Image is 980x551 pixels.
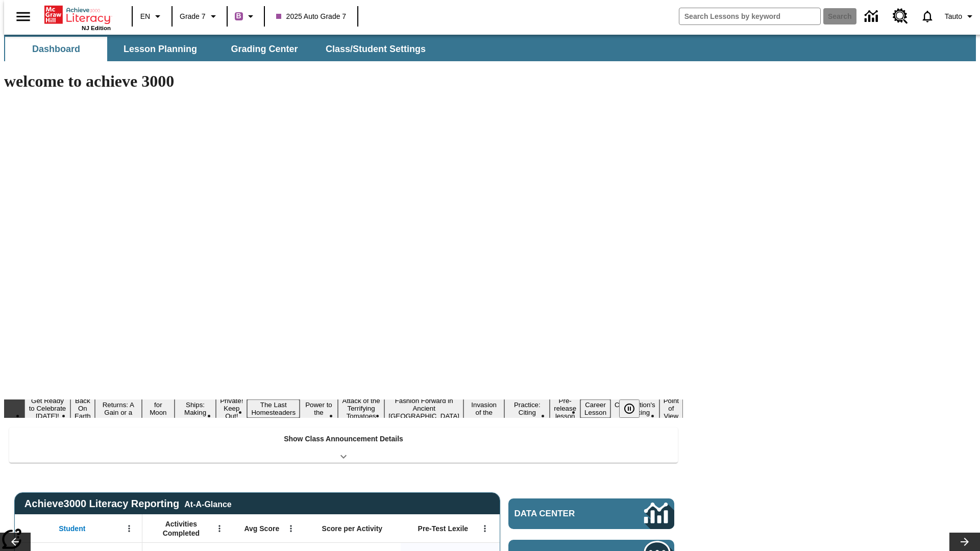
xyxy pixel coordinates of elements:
div: Pause [619,399,650,418]
div: Show Class Announcement Details [9,428,678,463]
button: Grading Center [213,37,315,61]
div: SubNavbar [4,35,976,61]
button: Open Menu [121,521,137,536]
span: Activities Completed [148,519,215,538]
button: Slide 16 Point of View [659,395,683,421]
span: Pre-Test Lexile [418,524,469,533]
button: Slide 9 Attack of the Terrifying Tomatoes [338,395,384,421]
button: Slide 2 Back On Earth [70,395,95,421]
span: EN [140,11,150,22]
button: Slide 10 Fashion Forward in Ancient Rome [384,395,463,421]
button: Slide 1 Get Ready to Celebrate Juneteenth! [24,395,70,421]
button: Open side menu [8,2,38,32]
button: Open Menu [477,521,493,536]
button: Language: EN, Select a language [136,7,168,26]
button: Slide 5 Cruise Ships: Making Waves [175,392,216,425]
p: Show Class Announcement Details [284,434,403,444]
button: Slide 4 Time for Moon Rules? [142,392,175,425]
button: Grade: Grade 7, Select a grade [176,7,224,26]
div: SubNavbar [4,37,435,61]
a: Data Center [859,3,887,31]
button: Open Menu [283,521,299,536]
button: Slide 7 The Last Homesteaders [247,399,300,418]
span: Tauto [945,11,962,22]
span: Student [59,524,85,533]
button: Lesson carousel, Next [949,533,980,551]
span: Grade 7 [180,11,206,22]
button: Slide 12 Mixed Practice: Citing Evidence [504,392,550,425]
span: NJ Edition [82,25,111,31]
button: Slide 6 Private! Keep Out! [216,395,247,421]
button: Slide 15 The Constitution's Balancing Act [610,392,659,425]
a: Home [44,5,111,25]
button: Boost Class color is purple. Change class color [231,7,261,26]
button: Lesson Planning [109,37,211,61]
a: Notifications [914,3,941,30]
button: Open Menu [212,521,227,536]
button: Slide 8 Solar Power to the People [300,392,338,425]
button: Slide 11 The Invasion of the Free CD [463,392,504,425]
span: B [236,10,241,22]
span: 2025 Auto Grade 7 [276,11,347,22]
div: At-A-Glance [184,498,231,509]
a: Data Center [508,498,674,529]
button: Pause [619,399,640,418]
button: Slide 13 Pre-release lesson [550,395,580,421]
h1: welcome to achieve 3000 [4,72,683,91]
div: Home [44,4,111,31]
span: Avg Score [244,524,279,533]
button: Slide 3 Free Returns: A Gain or a Drain? [95,392,142,425]
button: Class/Student Settings [317,37,434,61]
span: Score per Activity [322,524,383,533]
button: Slide 14 Career Lesson [580,399,610,418]
span: Achieve3000 Literacy Reporting [24,498,232,510]
button: Profile/Settings [941,7,980,26]
a: Resource Center, Will open in new tab [887,3,914,30]
input: search field [679,8,820,24]
span: Data Center [514,509,610,519]
button: Dashboard [5,37,107,61]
